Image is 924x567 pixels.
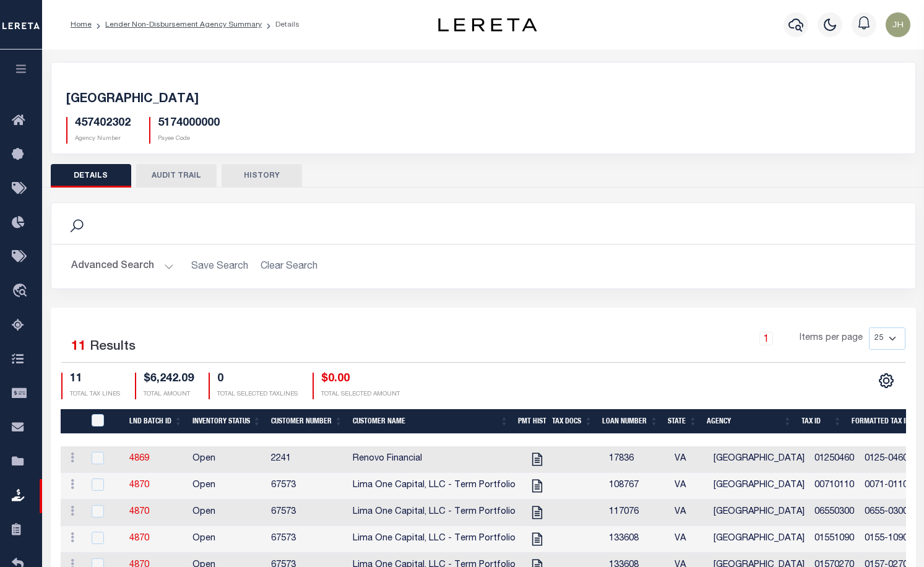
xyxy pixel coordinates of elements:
td: [GEOGRAPHIC_DATA] [709,526,810,553]
td: 117076 [604,500,670,526]
th: Tax Id: activate to sort column ascending [797,409,847,435]
a: Lender Non-Disbursement Agency Summary [105,21,262,28]
th: Tax Docs: activate to sort column ascending [546,409,597,435]
th: QID [84,409,124,435]
a: 4870 [129,508,149,516]
td: Lima One Capital, LLC - Term Portfolio [348,500,520,526]
p: TOTAL TAX LINES [70,390,120,399]
h5: 5174000000 [158,117,220,131]
a: 4869 [129,454,149,463]
h4: $6,242.09 [144,373,194,386]
td: 01250460 [810,446,860,473]
td: VA [670,500,709,526]
td: 06550300 [810,500,860,526]
td: Lima One Capital, LLC - Term Portfolio [348,473,520,500]
td: VA [670,473,709,500]
td: 108767 [604,473,670,500]
h4: 11 [70,373,120,386]
td: 67573 [266,500,348,526]
td: Renovo Financial [348,446,520,473]
li: Details [262,19,300,30]
th: LND Batch ID: activate to sort column ascending [124,409,188,435]
td: Open [188,473,266,500]
td: 01551090 [810,526,860,553]
td: VA [670,446,709,473]
th: Loan Number: activate to sort column ascending [597,409,663,435]
th: Inventory Status: activate to sort column ascending [188,409,266,435]
td: Open [188,446,266,473]
span: [GEOGRAPHIC_DATA] [66,93,199,106]
th: Customer Name: activate to sort column ascending [348,409,514,435]
td: [GEOGRAPHIC_DATA] [709,446,810,473]
label: Results [90,337,136,357]
td: 00710110 [810,473,860,500]
td: Open [188,526,266,553]
td: Open [188,500,266,526]
a: Home [71,21,92,28]
td: VA [670,526,709,553]
p: TOTAL SELECTED TAXLINES [217,390,298,399]
span: 11 [71,340,86,353]
p: TOTAL SELECTED AMOUNT [321,390,400,399]
td: [GEOGRAPHIC_DATA] [709,500,810,526]
td: 67573 [266,473,348,500]
td: 133608 [604,526,670,553]
td: Lima One Capital, LLC - Term Portfolio [348,526,520,553]
button: HISTORY [222,164,302,188]
a: 1 [759,332,773,345]
th: &nbsp;&nbsp;&nbsp;&nbsp;&nbsp;&nbsp;&nbsp;&nbsp;&nbsp;&nbsp; [61,409,84,435]
a: 4870 [129,534,149,543]
img: svg+xml;base64,PHN2ZyB4bWxucz0iaHR0cDovL3d3dy53My5vcmcvMjAwMC9zdmciIHBvaW50ZXItZXZlbnRzPSJub25lIi... [886,12,910,37]
th: State: activate to sort column ascending [663,409,702,435]
button: DETAILS [51,164,131,188]
td: [GEOGRAPHIC_DATA] [709,473,810,500]
span: Items per page [800,332,863,345]
p: TOTAL AMOUNT [144,390,194,399]
th: Agency: activate to sort column ascending [702,409,797,435]
h5: 457402302 [75,117,131,131]
td: 17836 [604,446,670,473]
p: Payee Code [158,134,220,144]
img: logo-dark.svg [438,18,537,32]
h4: 0 [217,373,298,386]
i: travel_explore [12,283,32,300]
button: Advanced Search [71,254,174,279]
h4: $0.00 [321,373,400,386]
p: Agency Number [75,134,131,144]
th: Customer Number: activate to sort column ascending [266,409,348,435]
td: 2241 [266,446,348,473]
td: 67573 [266,526,348,553]
button: AUDIT TRAIL [136,164,217,188]
th: Pmt Hist [513,409,546,435]
a: 4870 [129,481,149,490]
